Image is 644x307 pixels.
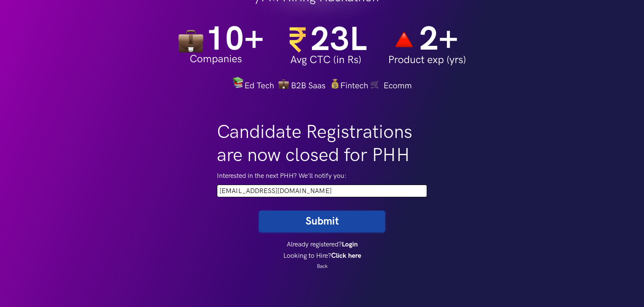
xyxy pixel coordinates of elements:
a: Back [317,263,327,270]
input: Please fill this field [217,185,427,197]
h1: Candidate Registrations are now closed for PHH [217,121,427,167]
a: Click here [331,252,361,260]
h4: Already registered? [217,241,427,249]
h4: Looking to Hire? [217,252,427,260]
a: Login [342,241,358,249]
button: Submit [259,211,385,232]
label: Interested in the next PHH? We'll notify you: [217,171,427,181]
